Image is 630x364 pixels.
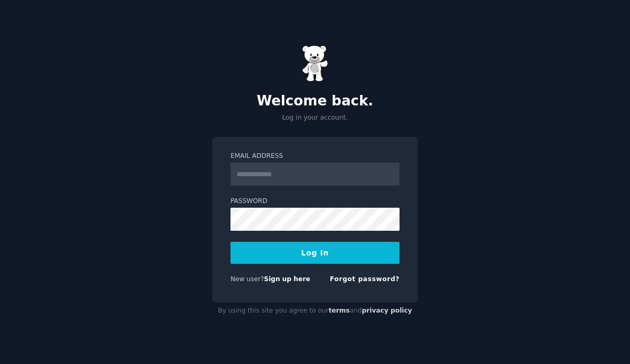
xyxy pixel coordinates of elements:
[230,242,400,264] button: Log In
[230,275,264,283] span: New user?
[212,93,418,110] h2: Welcome back.
[362,307,412,314] a: privacy policy
[329,307,350,314] a: terms
[230,152,400,161] label: Email Address
[302,45,328,82] img: Gummy Bear
[212,303,418,319] div: By using this site you agree to our and
[230,197,400,206] label: Password
[212,113,418,123] p: Log in your account.
[330,275,400,283] a: Forgot password?
[264,275,310,283] a: Sign up here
